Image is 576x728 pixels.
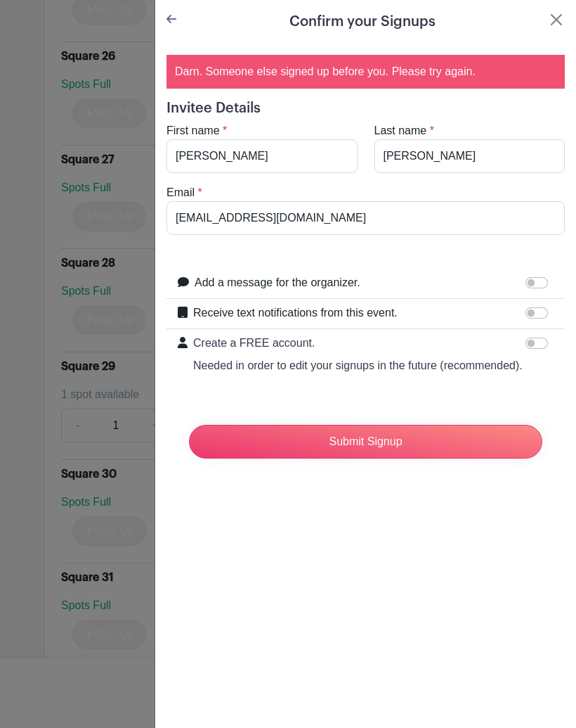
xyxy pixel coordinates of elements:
div: Darn. Someone else signed up before you. Please try again. [166,55,565,89]
p: Create a FREE account. [193,335,523,352]
label: Email [166,184,195,201]
h5: Confirm your Signups [289,11,436,32]
p: Needed in order to edit your signups in the future (recommended). [193,357,523,374]
label: First name [166,122,220,139]
label: Receive text notifications from this event. [193,305,398,321]
h5: Invitee Details [166,100,565,117]
label: Last name [374,122,427,139]
button: Close [548,11,565,28]
label: Add a message for the organizer. [195,274,360,291]
input: Submit Signup [189,425,542,459]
